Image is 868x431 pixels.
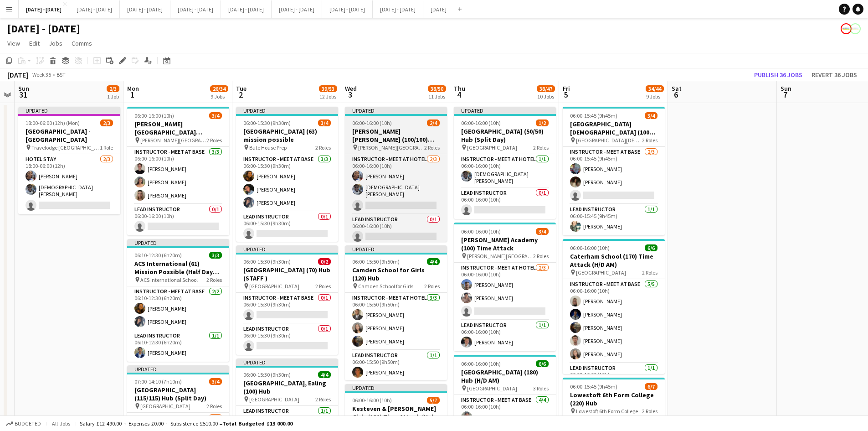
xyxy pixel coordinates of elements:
[69,0,120,18] button: [DATE] - [DATE]
[318,371,331,378] span: 4/4
[358,283,413,290] span: Camden School for Girls
[645,112,657,119] span: 3/4
[428,85,446,92] span: 38/50
[18,107,120,214] app-job-card: Updated18:00-06:00 (12h) (Mon)2/3[GEOGRAPHIC_DATA] - [GEOGRAPHIC_DATA] Travelodge [GEOGRAPHIC_DAT...
[56,71,66,78] div: BST
[454,107,556,114] div: Updated
[850,23,861,34] app-user-avatar: Programmes & Operations
[427,119,440,126] span: 2/4
[570,112,617,119] span: 06:00-15:45 (9h45m)
[49,39,62,47] span: Jobs
[570,383,617,390] span: 06:00-15:45 (9h45m)
[318,258,331,265] span: 0/2
[319,85,337,92] span: 39/53
[236,293,338,324] app-card-role: Instructor - Meet at Base0/106:00-15:30 (9h30m)
[134,252,182,259] span: 06:10-12:30 (6h20m)
[345,384,447,391] div: Updated
[536,360,549,367] span: 6/6
[533,253,549,260] span: 2 Roles
[236,212,338,243] app-card-role: Lead Instructor0/106:00-15:30 (9h30m)
[127,120,229,136] h3: [PERSON_NAME][GEOGRAPHIC_DATA][PERSON_NAME] (100) Hub
[427,258,440,265] span: 4/4
[210,85,228,92] span: 26/34
[17,89,29,100] span: 31
[461,228,501,235] span: 06:00-16:00 (10h)
[15,421,41,427] span: Budgeted
[236,266,338,282] h3: [GEOGRAPHIC_DATA] (70) Hub (STAFF )
[454,368,556,384] h3: [GEOGRAPHIC_DATA] (180) Hub (H/D AM)
[454,84,465,93] span: Thu
[373,0,423,18] button: [DATE] - [DATE]
[750,69,806,81] button: Publish 36 jobs
[563,84,570,93] span: Fri
[315,396,331,403] span: 2 Roles
[345,107,447,242] div: Updated06:00-16:00 (10h)2/4[PERSON_NAME] [PERSON_NAME] (100/100) Hub (Split Day) [PERSON_NAME][GE...
[345,154,447,214] app-card-role: Instructor - Meet at Hotel2/306:00-16:00 (10h)[PERSON_NAME][DEMOGRAPHIC_DATA][PERSON_NAME]
[249,396,299,403] span: [GEOGRAPHIC_DATA]
[236,379,338,395] h3: [GEOGRAPHIC_DATA], Ealing (100) Hub
[236,84,247,93] span: Tue
[536,228,549,235] span: 3/4
[126,89,139,100] span: 1
[563,204,665,235] app-card-role: Lead Instructor1/106:00-15:45 (9h45m)[PERSON_NAME]
[461,360,501,367] span: 06:00-16:00 (10h)
[120,0,170,18] button: [DATE] - [DATE]
[222,420,293,427] span: Total Budgeted £13 000.00
[170,0,221,18] button: [DATE] - [DATE]
[454,107,556,219] app-job-card: Updated06:00-16:00 (10h)1/2[GEOGRAPHIC_DATA] (50/50) Hub (Split Day) [GEOGRAPHIC_DATA]2 RolesInst...
[100,144,113,151] span: 1 Role
[537,85,555,92] span: 38/47
[50,420,72,427] span: All jobs
[80,420,293,427] div: Salary £12 490.00 + Expenses £0.00 + Subsistence £510.00 =
[243,371,291,378] span: 06:00-15:30 (9h30m)
[576,137,642,144] span: [GEOGRAPHIC_DATA][DEMOGRAPHIC_DATA]
[209,112,222,119] span: 3/4
[352,119,392,126] span: 06:00-16:00 (10h)
[322,0,373,18] button: [DATE] - [DATE]
[18,107,120,114] div: Updated
[563,279,665,363] app-card-role: Instructor - Meet at Base5/506:00-16:00 (10h)[PERSON_NAME][PERSON_NAME][PERSON_NAME][PERSON_NAME]...
[467,385,517,392] span: [GEOGRAPHIC_DATA]
[467,144,517,151] span: [GEOGRAPHIC_DATA]
[352,397,392,404] span: 06:00-16:00 (10h)
[452,89,465,100] span: 4
[127,239,229,246] div: Updated
[236,154,338,212] app-card-role: Instructor - Meet at Base3/306:00-15:30 (9h30m)[PERSON_NAME][PERSON_NAME][PERSON_NAME]
[318,119,331,126] span: 3/4
[211,93,228,100] div: 9 Jobs
[345,350,447,381] app-card-role: Lead Instructor1/106:00-15:50 (9h50m)[PERSON_NAME]
[236,107,338,242] app-job-card: Updated06:00-15:30 (9h30m)3/4[GEOGRAPHIC_DATA] (63) mission possible Bute House Prep2 RolesInstru...
[209,378,222,385] span: 3/4
[570,244,610,251] span: 06:00-16:00 (10h)
[537,93,555,100] div: 10 Jobs
[206,403,222,410] span: 2 Roles
[841,23,852,34] app-user-avatar: Programmes & Operations
[467,253,533,260] span: [PERSON_NAME][GEOGRAPHIC_DATA]
[454,188,556,219] app-card-role: Lead Instructor0/106:00-16:00 (10h)
[127,365,229,373] div: Updated
[642,137,657,144] span: 2 Roles
[561,89,570,100] span: 5
[100,119,113,126] span: 2/3
[563,120,665,136] h3: [GEOGRAPHIC_DATA][DEMOGRAPHIC_DATA] (100) Hub
[236,245,338,355] div: Updated06:00-15:30 (9h30m)0/2[GEOGRAPHIC_DATA] (70) Hub (STAFF ) [GEOGRAPHIC_DATA]2 RolesInstruct...
[319,93,337,100] div: 12 Jobs
[645,244,657,251] span: 6/6
[315,144,331,151] span: 2 Roles
[127,239,229,362] app-job-card: Updated06:10-12:30 (6h20m)3/3ACS International (61) Mission Possible (Half Day AM) ACS Internatio...
[30,71,53,78] span: Week 35
[533,144,549,151] span: 2 Roles
[127,107,229,235] div: 06:00-16:00 (10h)3/4[PERSON_NAME][GEOGRAPHIC_DATA][PERSON_NAME] (100) Hub [PERSON_NAME][GEOGRAPHI...
[31,144,100,151] span: Travelodge [GEOGRAPHIC_DATA] [GEOGRAPHIC_DATA]
[7,22,80,36] h1: [DATE] - [DATE]
[352,258,400,265] span: 06:00-15:50 (9h50m)
[646,93,663,100] div: 9 Jobs
[345,405,447,421] h3: Kesteven & [PERSON_NAME] Girls (180) Time Attack (Half Day PM)
[454,223,556,351] div: 06:00-16:00 (10h)3/4[PERSON_NAME] Academy (100) Time Attack [PERSON_NAME][GEOGRAPHIC_DATA]2 Roles...
[18,84,29,93] span: Sun
[345,266,447,282] h3: Camden School for Girls (120) Hub
[127,286,229,331] app-card-role: Instructor - Meet at Base2/206:10-12:30 (6h20m)[PERSON_NAME][PERSON_NAME]
[536,119,549,126] span: 1/2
